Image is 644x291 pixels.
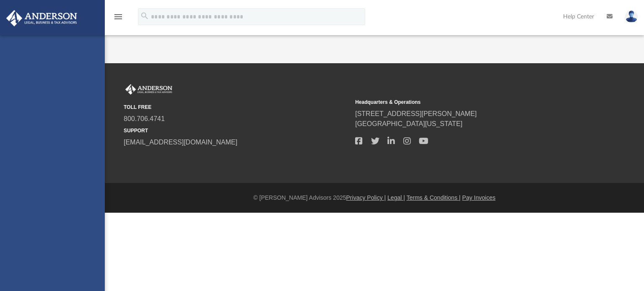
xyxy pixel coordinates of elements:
a: [GEOGRAPHIC_DATA][US_STATE] [355,120,462,127]
small: SUPPORT [124,127,349,134]
small: Headquarters & Operations [355,98,581,106]
a: Legal | [387,194,405,201]
img: Anderson Advisors Platinum Portal [4,10,80,26]
a: Privacy Policy | [346,194,386,201]
a: 800.706.4741 [124,115,165,122]
small: TOLL FREE [124,103,349,111]
i: menu [113,12,123,22]
div: © [PERSON_NAME] Advisors 2025 [105,193,644,202]
img: User Pic [625,10,638,23]
i: search [140,11,149,21]
a: [EMAIL_ADDRESS][DOMAIN_NAME] [124,139,237,146]
a: Terms & Conditions | [407,194,461,201]
a: [STREET_ADDRESS][PERSON_NAME] [355,110,477,117]
a: menu [113,16,123,22]
a: Pay Invoices [462,194,495,201]
img: Anderson Advisors Platinum Portal [124,84,174,95]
